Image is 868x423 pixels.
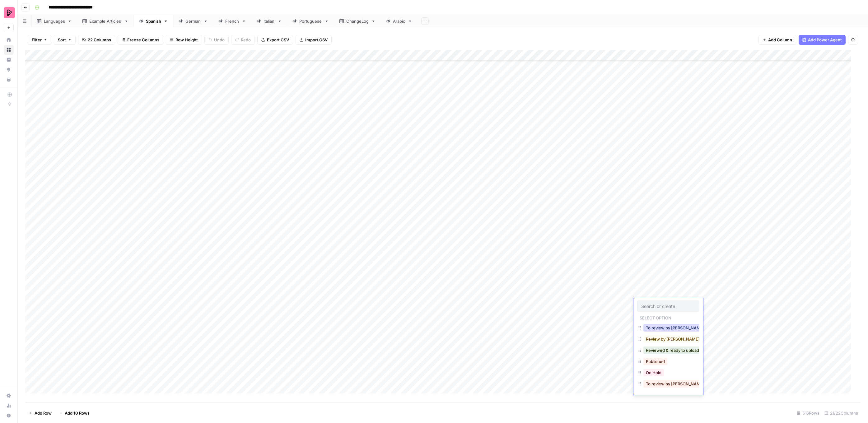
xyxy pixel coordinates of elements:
a: Italian [251,15,287,27]
div: Published [637,356,699,368]
button: Freeze Columns [118,35,163,45]
div: To review by [PERSON_NAME] [637,323,699,334]
div: Languages [44,18,65,24]
button: To review by [PERSON_NAME] [643,324,707,332]
div: ChangeLog [346,18,369,24]
img: Preply Logo [4,7,15,18]
button: Add 10 Rows [55,408,93,418]
a: Home [4,35,14,45]
a: Usage [4,401,14,411]
div: Italian [264,18,275,24]
span: 22 Columns [88,37,111,43]
button: Export CSV [257,35,293,45]
div: French [225,18,239,24]
div: Spanish [146,18,161,24]
a: Example Articles [77,15,134,27]
a: ChangeLog [334,15,381,27]
span: Add 10 Rows [65,410,90,416]
span: Redo [241,37,251,43]
a: Opportunities [4,65,14,75]
span: Sort [58,37,66,43]
div: Example Articles [89,18,122,24]
p: Select option [637,314,674,321]
a: Portuguese [287,15,334,27]
span: Export CSV [267,37,289,43]
div: Arabic [393,18,405,24]
a: Languages [32,15,77,27]
button: Redo [231,35,255,45]
button: Published [643,358,667,365]
div: German [185,18,201,24]
button: 22 Columns [78,35,115,45]
a: Spanish [134,15,173,27]
button: Sort [54,35,76,45]
div: On Hold [637,368,699,379]
button: Undo [204,35,229,45]
a: German [173,15,213,27]
span: Add Row [35,410,52,416]
button: On Hold [643,369,664,376]
div: To review by [PERSON_NAME] [637,379,699,390]
button: Row Height [166,35,202,45]
a: Settings [4,391,14,401]
span: Freeze Columns [127,37,159,43]
button: Add Power Agent [799,35,846,45]
div: 21/22 Columns [822,408,861,418]
button: Help + Support [4,411,14,421]
button: Review by [PERSON_NAME] in progress [643,335,725,343]
span: Import CSV [305,37,328,43]
span: Filter [32,37,42,43]
a: Arabic [381,15,418,27]
a: Your Data [4,75,14,85]
a: French [213,15,251,27]
button: Reviewed & ready to upload [643,346,702,354]
button: Import CSV [296,35,332,45]
span: Add Column [768,37,792,43]
button: Workspace: Preply [4,5,14,21]
a: Browse [4,45,14,55]
div: 516 Rows [794,408,822,418]
button: Add Column [758,35,796,45]
button: To review by [PERSON_NAME] [643,380,707,388]
div: Portuguese [299,18,322,24]
input: Search or create [641,303,695,309]
span: Undo [214,37,225,43]
span: Add Power Agent [808,37,842,43]
div: Reviewed & ready to upload [637,345,699,356]
button: Add Row [25,408,55,418]
span: Row Height [175,37,198,43]
button: Filter [28,35,51,45]
div: Review by [PERSON_NAME] in progress [637,334,699,345]
a: Insights [4,55,14,65]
